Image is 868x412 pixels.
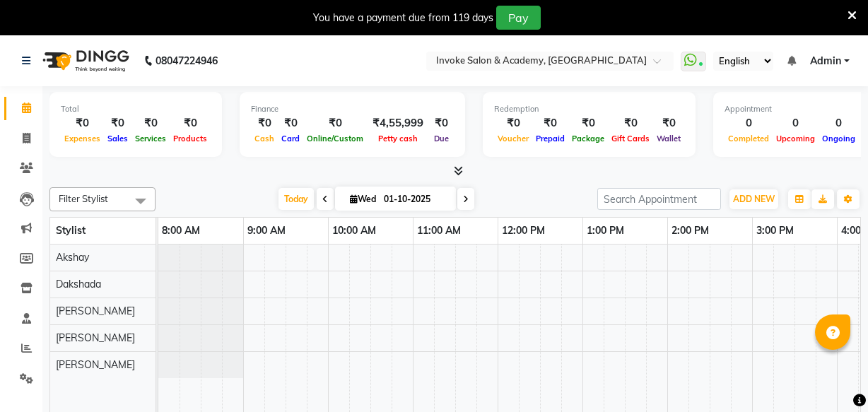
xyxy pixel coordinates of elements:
span: Upcoming [773,134,819,143]
a: 1:00 PM [583,220,628,241]
span: Due [430,134,452,143]
a: 8:00 AM [158,220,204,241]
a: 2:00 PM [668,220,712,241]
div: ₹0 [278,115,303,131]
span: Voucher [494,134,532,143]
div: ₹0 [653,115,684,131]
span: Products [170,134,211,143]
div: Total [61,103,211,115]
a: 11:00 AM [414,220,464,241]
div: ₹0 [494,115,532,131]
span: Online/Custom [303,134,367,143]
div: 0 [819,115,859,131]
div: 0 [773,115,819,131]
div: Finance [251,103,454,115]
span: Package [568,134,608,143]
span: Petty cash [375,134,421,143]
div: ₹0 [170,115,211,131]
a: 3:00 PM [753,220,797,241]
span: Filter Stylist [59,193,108,204]
div: ₹0 [251,115,278,131]
span: Stylist [56,224,86,237]
span: Services [131,134,170,143]
span: Akshay [56,251,89,264]
div: ₹0 [303,115,367,131]
button: ADD NEW [729,189,778,209]
span: [PERSON_NAME] [56,358,135,371]
span: Sales [104,134,131,143]
b: 08047224946 [156,41,218,81]
span: Cash [251,134,278,143]
span: ADD NEW [733,194,775,204]
div: ₹0 [61,115,104,131]
a: 9:00 AM [244,220,289,241]
span: Expenses [61,134,104,143]
span: Wed [346,194,380,204]
div: ₹0 [608,115,653,131]
span: [PERSON_NAME] [56,331,135,344]
div: ₹4,55,999 [367,115,429,131]
div: ₹0 [104,115,131,131]
span: Prepaid [532,134,568,143]
span: Ongoing [819,134,859,143]
span: Dakshada [56,278,101,290]
span: Admin [810,54,841,69]
img: logo [36,41,133,81]
div: ₹0 [131,115,170,131]
span: Wallet [653,134,684,143]
a: 10:00 AM [329,220,380,241]
span: [PERSON_NAME] [56,305,135,317]
button: Pay [496,6,541,30]
span: Gift Cards [608,134,653,143]
div: Redemption [494,103,684,115]
span: Card [278,134,303,143]
div: ₹0 [568,115,608,131]
input: 2025-10-01 [380,189,450,210]
a: 12:00 PM [498,220,549,241]
div: ₹0 [532,115,568,131]
div: ₹0 [429,115,454,131]
input: Search Appointment [597,188,721,210]
span: Today [278,188,314,210]
div: You have a payment due from 119 days [313,11,493,25]
div: 0 [725,115,773,131]
span: Completed [725,134,773,143]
